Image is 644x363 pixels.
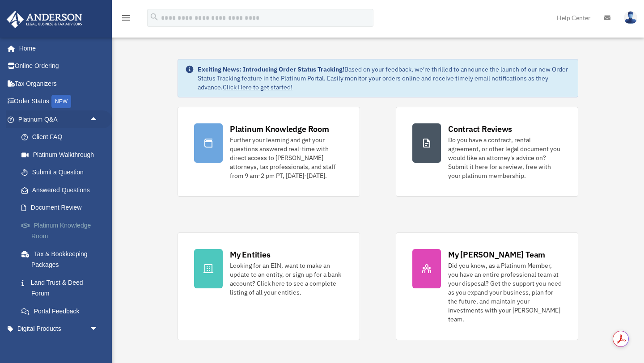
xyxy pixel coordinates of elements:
div: Platinum Knowledge Room [230,123,329,135]
div: Did you know, as a Platinum Member, you have an entire professional team at your disposal? Get th... [448,261,562,324]
div: Do you have a contract, rental agreement, or other legal document you would like an attorney's ad... [448,135,562,180]
div: Contract Reviews [448,123,512,135]
a: Tax Organizers [6,75,112,93]
img: User Pic [624,11,637,24]
i: search [149,12,159,22]
a: Document Review [13,199,112,217]
a: Submit a Question [13,164,112,181]
a: menu [121,16,131,23]
a: Contract Reviews Do you have a contract, rental agreement, or other legal document you would like... [396,107,578,197]
a: Answered Questions [13,181,112,199]
strong: Exciting News: Introducing Order Status Tracking! [198,65,344,73]
a: Tax & Bookkeeping Packages [13,245,112,274]
div: Based on your feedback, we're thrilled to announce the launch of our new Order Status Tracking fe... [198,65,571,92]
a: Click Here to get started! [223,83,292,91]
a: Client FAQ [13,128,112,146]
div: NEW [51,95,71,108]
a: Digital Productsarrow_drop_down [6,320,112,338]
a: Platinum Q&Aarrow_drop_up [6,110,112,128]
div: Looking for an EIN, want to make an update to an entity, or sign up for a bank account? Click her... [230,261,343,297]
a: Land Trust & Deed Forum [13,274,112,302]
a: Home [6,39,107,57]
div: My Entities [230,249,270,260]
a: Platinum Walkthrough [13,146,112,164]
i: menu [121,13,131,23]
span: arrow_drop_up [89,110,107,129]
div: My [PERSON_NAME] Team [448,249,545,260]
span: arrow_drop_down [89,320,107,338]
img: Anderson Advisors Platinum Portal [4,11,85,28]
a: My [PERSON_NAME] Team Did you know, as a Platinum Member, you have an entire professional team at... [396,232,578,340]
a: Portal Feedback [13,302,112,320]
a: Online Ordering [6,57,112,75]
a: Platinum Knowledge Room [13,216,112,245]
a: Order StatusNEW [6,93,112,111]
a: Platinum Knowledge Room Further your learning and get your questions answered real-time with dire... [178,107,360,197]
a: My Entities Looking for an EIN, want to make an update to an entity, or sign up for a bank accoun... [178,232,360,340]
div: Further your learning and get your questions answered real-time with direct access to [PERSON_NAM... [230,135,343,180]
